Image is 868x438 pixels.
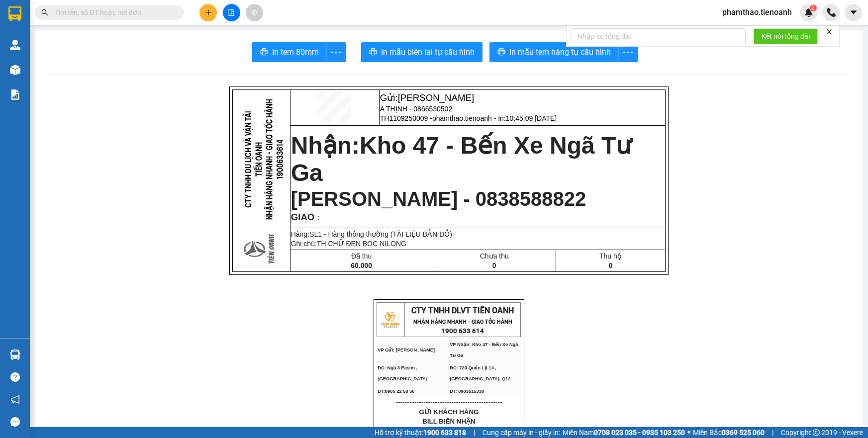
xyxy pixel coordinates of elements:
span: Kết nối tổng đài [762,31,810,42]
strong: 1900 633 614 [441,327,484,335]
strong: 1900 633 818 [423,429,466,437]
span: [PERSON_NAME] [398,92,474,103]
span: search [41,9,48,16]
img: icon-new-feature [804,8,813,17]
span: ĐT: 0903515330 [450,389,484,394]
span: caret-down [849,8,858,17]
span: ĐC: 720 Quốc Lộ 1A, [GEOGRAPHIC_DATA], Q12 [450,365,511,381]
span: Ghi chú: [291,240,406,248]
span: Đã thu [351,252,372,260]
span: CTY TNHH DLVT TIẾN OANH [411,306,514,315]
span: VP Nhận: Kho 47 - Bến Xe Ngã Tư Ga [450,342,518,358]
span: ⚪️ [687,431,690,435]
strong: 0369 525 060 [722,429,765,437]
span: 2 [811,4,815,11]
span: question-circle [10,372,20,382]
button: file-add [223,4,240,21]
button: more [618,42,638,62]
span: phamthao.tienoanh - In: [432,114,557,122]
img: solution-icon [10,89,20,100]
span: GIAO [291,212,315,222]
span: In mẫu biên lai tự cấu hình [381,46,475,58]
img: warehouse-icon [10,65,20,75]
span: more [327,46,346,59]
span: 10:45:09 [DATE] [506,114,557,122]
span: printer [369,48,377,57]
span: : [314,214,319,222]
span: | [474,427,475,438]
strong: Nhận: [291,132,631,186]
strong: NHẬN HÀNG NHANH - GIAO TỐC HÀNH [413,319,512,325]
strong: 0708 023 035 - 0935 103 250 [594,429,685,437]
span: Hàng:SL [291,230,452,238]
span: plus [205,9,212,16]
img: phone-icon [827,8,836,17]
span: ĐT:0905 22 58 58 [378,389,414,394]
span: Kho 47 - Bến Xe Ngã Tư Ga [291,132,631,186]
span: printer [260,48,268,57]
span: 0 [609,262,613,269]
button: printerIn mẫu biên lai tự cấu hình [361,42,482,62]
span: copyright [813,429,820,436]
span: more [619,46,638,59]
button: printerIn mẫu tem hàng tự cấu hình [489,42,619,62]
span: 60.000 [351,262,372,269]
img: warehouse-icon [10,40,20,50]
button: caret-down [845,4,862,21]
img: logo [378,307,402,332]
button: printerIn tem 80mm [252,42,327,62]
sup: 2 [810,4,817,11]
button: plus [199,4,217,21]
span: ---------------------------------------------- [395,398,502,406]
span: VP Gửi: [PERSON_NAME] [378,348,435,352]
button: more [326,42,346,62]
span: printer [497,48,505,57]
span: TH CHỮ ĐEN BỌC NILONG [317,240,406,248]
input: Tìm tên, số ĐT hoặc mã đơn [55,7,172,18]
span: In tem 80mm [272,46,319,58]
span: notification [10,395,20,404]
span: A THỊNH - 0866530502 [380,105,452,113]
span: Chưa thu [480,252,509,260]
span: message [10,417,20,427]
span: BILL BIÊN NHẬN [422,418,476,425]
span: phamthao.tienoanh [714,6,800,18]
input: Nhập số tổng đài [572,28,746,44]
span: Thu hộ [599,252,622,260]
span: [PERSON_NAME] - 0838588822 [291,188,586,210]
span: GỬI KHÁCH HÀNG [419,408,479,416]
span: Cung cấp máy in - giấy in: [482,427,560,438]
img: logo-vxr [8,6,21,21]
span: close [826,28,833,35]
span: Hỗ trợ kỹ thuật: [375,427,466,438]
span: ĐC: Ngã 3 Easim ,[GEOGRAPHIC_DATA] [378,365,427,381]
span: file-add [228,9,235,16]
span: 0 [492,262,496,269]
img: warehouse-icon [10,350,20,360]
span: Gửi: [380,92,474,103]
span: Miền Bắc [693,427,765,438]
span: In mẫu tem hàng tự cấu hình [509,46,611,58]
button: Kết nối tổng đài [754,28,818,44]
span: 1 - Hàng thông thường (TÀI LIỆU BẢN ĐỒ) [318,230,452,238]
span: TH1109250009 - [380,114,557,122]
button: aim [246,4,263,21]
span: Miền Nam [563,427,685,438]
span: | [772,427,773,438]
span: aim [251,9,258,16]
